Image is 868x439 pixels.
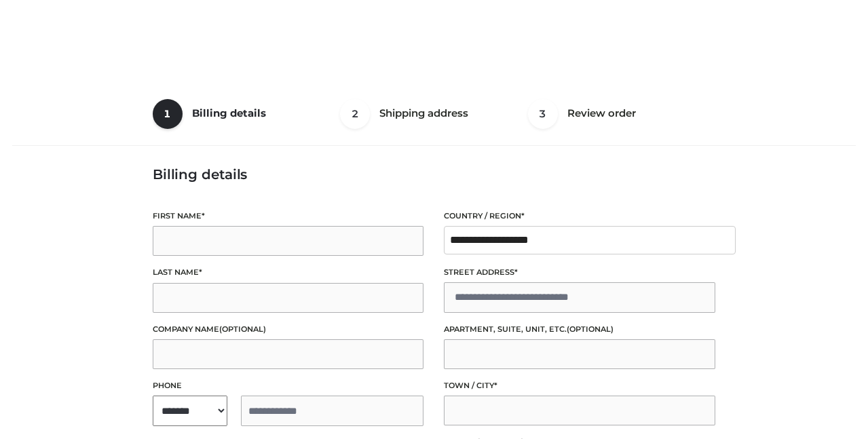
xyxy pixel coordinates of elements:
[444,323,715,336] label: Apartment, suite, unit, etc.
[444,210,715,223] label: Country / Region
[444,379,715,392] label: Town / City
[444,266,715,279] label: Street address
[528,99,558,129] span: 3
[340,99,370,129] span: 2
[153,99,183,129] span: 1
[153,323,424,336] label: Company name
[153,166,715,183] h3: Billing details
[153,210,424,223] label: First name
[379,107,468,119] span: Shipping address
[567,107,636,119] span: Review order
[219,324,266,334] span: (optional)
[192,107,266,119] span: Billing details
[153,266,424,279] label: Last name
[567,324,614,334] span: (optional)
[153,379,424,392] label: Phone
